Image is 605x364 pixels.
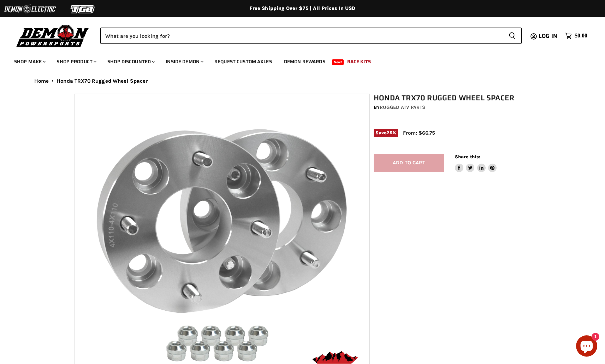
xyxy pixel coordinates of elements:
span: $0.00 [575,33,587,39]
a: $0.00 [562,31,591,41]
span: Log in [539,31,557,40]
a: Shop Discounted [102,54,159,69]
ul: Main menu [9,52,586,69]
a: Race Kits [342,54,376,69]
h1: Honda TRX70 Rugged Wheel Spacer [374,94,535,102]
span: From: $66.75 [403,130,435,136]
a: Inside Demon [160,54,208,69]
a: Log in [535,33,562,39]
span: Honda TRX70 Rugged Wheel Spacer [57,78,148,84]
div: Free Shipping Over $75 | All Prices In USD [20,5,585,12]
span: Share this: [455,154,480,159]
a: Shop Make [9,54,50,69]
span: 25 [386,130,392,135]
a: Demon Rewards [279,54,331,69]
a: Rugged ATV Parts [380,104,425,110]
div: by [374,104,535,111]
span: Save % [374,129,398,137]
a: Shop Product [51,54,101,69]
img: Demon Powersports [14,23,91,48]
input: Search [100,28,503,44]
nav: Breadcrumbs [20,78,585,84]
button: Search [503,28,522,44]
img: Demon Electric Logo 2 [4,2,57,16]
img: TGB Logo 2 [57,2,109,16]
aside: Share this: [455,154,497,172]
form: Product [100,28,522,44]
a: Request Custom Axles [209,54,277,69]
a: Home [34,78,49,84]
span: New! [332,59,344,65]
inbox-online-store-chat: Shopify online store chat [574,335,599,358]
